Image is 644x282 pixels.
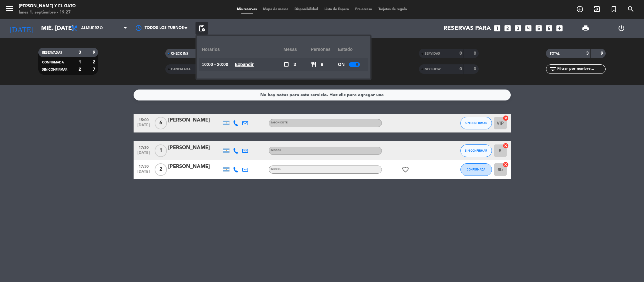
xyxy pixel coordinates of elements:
span: INDOOR [271,168,281,171]
span: SALON DE TE [271,122,288,124]
button: CONFIRMADA [460,163,492,176]
span: 17:30 [136,144,151,151]
strong: 0 [460,51,462,56]
span: 17:30 [136,162,151,170]
span: Mapa de mesas [260,8,291,11]
span: restaurant [311,62,316,67]
span: INDOOR [271,149,281,152]
i: search [627,5,635,13]
i: looks_4 [524,24,532,32]
input: Filtrar por nombre... [557,66,605,73]
span: TOTAL [550,52,559,55]
i: [DATE] [5,21,38,35]
i: add_circle_outline [576,5,584,13]
span: Mis reservas [234,8,260,11]
div: [PERSON_NAME] [168,116,222,124]
strong: 0 [474,67,477,71]
span: pending_actions [198,24,206,32]
div: [PERSON_NAME] [168,144,222,152]
div: lunes 1. septiembre - 19:27 [19,9,76,16]
span: Lista de Espera [321,8,352,11]
div: personas [311,41,338,58]
span: 2 [155,163,167,176]
span: CONFIRMADA [42,61,64,64]
span: 9 [321,61,323,68]
strong: 2 [79,67,81,72]
u: Expandir [235,62,254,67]
span: SIN CONFIRMAR [42,68,67,71]
i: filter_list [549,65,557,73]
span: Almuerzo [81,26,103,30]
i: power_settings_new [618,24,625,32]
strong: 7 [93,67,96,72]
span: print [582,24,589,32]
i: favorite_border [402,166,409,173]
span: 10:00 - 20:00 [202,61,228,68]
div: Horarios [202,41,283,58]
i: looks_one [493,24,501,32]
strong: 0 [460,67,462,71]
i: looks_3 [514,24,522,32]
span: Reservas para [443,25,491,32]
div: [PERSON_NAME] y El Gato [19,3,76,9]
span: SIN CONFIRMAR [465,149,487,152]
strong: 0 [474,51,477,56]
span: CANCELADA [171,68,190,71]
i: cancel [503,115,509,121]
span: [DATE] [136,123,151,130]
span: CHECK INS [171,52,188,55]
span: 15:00 [136,116,151,123]
span: Disponibilidad [291,8,321,11]
strong: 3 [79,50,81,55]
span: [DATE] [136,151,151,158]
i: exit_to_app [593,5,601,13]
strong: 3 [586,51,589,56]
button: menu [5,4,14,15]
span: SIN CONFIRMAR [465,121,487,125]
span: check_box_outline_blank [283,62,289,67]
span: RESERVADAS [42,51,62,54]
div: LOG OUT [603,19,639,38]
span: ON [338,61,344,68]
span: 1 [155,144,167,157]
strong: 1 [79,60,81,64]
div: No hay notas para este servicio. Haz clic para agregar una [260,91,384,99]
i: looks_5 [535,24,543,32]
span: [DATE] [136,170,151,177]
i: looks_6 [545,24,553,32]
button: SIN CONFIRMAR [460,117,492,129]
strong: 9 [93,50,96,55]
i: cancel [503,161,509,168]
i: cancel [503,143,509,149]
span: Tarjetas de regalo [375,8,410,11]
strong: 2 [93,60,96,64]
span: NO SHOW [425,68,441,71]
button: SIN CONFIRMAR [460,144,492,157]
span: CONFIRMADA [467,168,485,171]
i: add_box [555,24,564,32]
i: turned_in_not [610,5,618,13]
div: Mesas [283,41,311,58]
span: SERVIDAS [425,52,440,55]
i: arrow_drop_down [58,24,66,32]
i: menu [5,4,14,13]
span: 3 [294,61,296,68]
i: looks_two [504,24,512,32]
div: Estado [338,41,365,58]
div: [PERSON_NAME] [168,163,222,171]
strong: 9 [601,51,604,56]
span: Pre-acceso [352,8,375,11]
span: 6 [155,117,167,129]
